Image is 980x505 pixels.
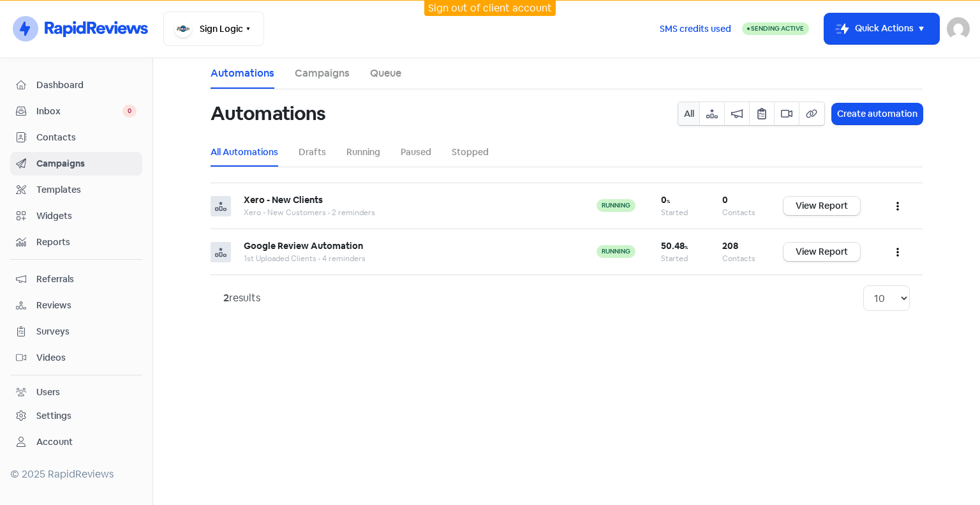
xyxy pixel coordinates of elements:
span: running [597,245,635,258]
div: 1st Uploaded Clients • 4 reminders [244,253,571,264]
b: Xero - New Clients [244,194,323,206]
button: All [678,102,700,125]
b: 50.48 [661,240,688,252]
span: SMS credits used [660,22,731,36]
span: Referrals [36,273,137,286]
span: Inbox [36,105,122,118]
a: Videos [10,346,142,370]
h1: Automations [211,93,325,134]
a: Contacts [10,126,142,149]
div: Xero - New Customers • 2 reminders [244,207,571,218]
a: Users [10,381,142,404]
a: Sending Active [742,21,809,36]
a: Reports [10,230,142,254]
a: Settings [10,404,142,428]
a: Surveys [10,320,142,343]
a: Running [346,146,380,159]
span: Reports [36,236,137,249]
b: Google Review Automation [244,240,363,252]
a: Campaigns [295,66,350,81]
a: Drafts [299,146,326,159]
a: Stopped [452,146,489,159]
div: Contacts [722,207,758,218]
a: Automations [211,66,274,81]
a: View Report [783,243,860,261]
a: Templates [10,178,142,202]
div: © 2025 RapidReviews [10,467,142,482]
button: Create automation [832,103,923,124]
span: Widgets [36,209,137,223]
a: Dashboard [10,73,142,97]
img: User [947,17,970,40]
a: Sign out of client account [428,1,552,15]
div: Started [661,253,697,264]
a: Inbox 0 [10,100,142,123]
span: 0 [122,105,137,117]
span: Videos [36,351,137,365]
a: SMS credits used [649,21,742,34]
span: Campaigns [36,157,137,170]
a: Paused [401,146,431,159]
b: 0 [661,194,670,206]
div: results [223,290,260,306]
a: Referrals [10,268,142,291]
span: Templates [36,183,137,197]
b: 0 [722,194,728,206]
a: Account [10,430,142,454]
span: Dashboard [36,79,137,92]
div: Settings [36,409,71,423]
button: Quick Actions [824,13,939,44]
span: % [685,245,688,250]
span: % [667,199,670,204]
div: Users [36,386,60,399]
div: Account [36,435,73,449]
a: Queue [370,66,401,81]
div: Contacts [722,253,758,264]
span: Contacts [36,131,137,144]
a: Reviews [10,294,142,317]
a: Widgets [10,204,142,228]
a: All Automations [211,146,278,159]
a: View Report [783,197,860,215]
span: Reviews [36,299,137,312]
a: Campaigns [10,152,142,176]
span: Sending Active [751,24,804,33]
span: Surveys [36,325,137,338]
span: running [597,199,635,212]
button: Sign Logic [163,11,264,46]
b: 208 [722,240,738,252]
strong: 2 [223,291,229,305]
div: Started [661,207,697,218]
